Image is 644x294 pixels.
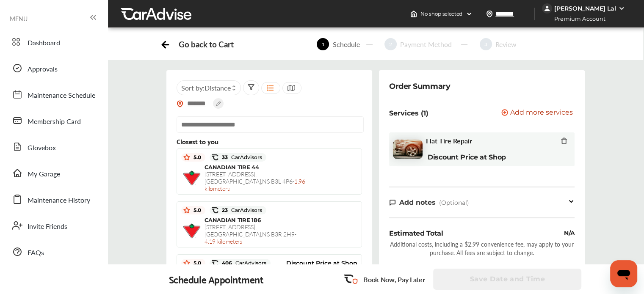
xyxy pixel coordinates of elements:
img: jVpblrzwTbfkPYzPPzSLxeg0AAAAASUVORK5CYII= [542,3,552,14]
img: star_icon.59ea9307.svg [183,207,190,214]
iframe: Button to launch messaging window [610,260,637,287]
b: Discount Price at Shop [428,153,506,161]
a: Dashboard [8,31,100,53]
span: 33 [218,154,262,161]
span: 1.96 kilometers [205,177,305,192]
img: star_icon.59ea9307.svg [183,154,190,161]
span: (Optional) [439,199,469,206]
div: [PERSON_NAME] Lal [554,5,616,12]
div: Order Summary [389,80,450,92]
div: Additional costs, including a $2.99 convenience fee, may apply to your purchase. All fees are sub... [389,240,575,257]
div: Review [492,39,520,49]
div: Schedule [329,39,363,49]
div: N/A [564,228,575,238]
span: 23 [218,207,262,214]
img: header-divider.bc55588e.svg [534,8,535,20]
a: Glovebox [8,136,100,158]
img: star_icon.59ea9307.svg [183,260,190,267]
div: Schedule Appointment [169,273,264,285]
img: location_vector_orange.38f05af8.svg [177,100,183,107]
img: logo-canadian-tire.png [183,223,200,238]
span: CarAdvisors [232,260,266,266]
a: FAQs [8,241,100,263]
a: My Garage [8,162,100,184]
span: 406 [218,260,266,267]
span: Add notes [399,198,436,206]
p: Services (1) [389,109,428,117]
div: Payment Method [397,39,455,49]
p: Book Now, Pay Later [363,275,425,284]
img: location_vector.a44bc228.svg [486,11,493,17]
span: [STREET_ADDRESS] , [GEOGRAPHIC_DATA] , NS B3L 4P6 - [205,170,305,192]
span: CarAdvisors [228,154,262,160]
span: CANADIAN TIRE 186 [205,217,261,223]
span: 2 [384,38,397,50]
span: Add more services [510,109,573,117]
span: Distance [205,83,231,93]
a: Add more services [501,109,575,117]
span: CarAdvisors [228,207,262,213]
span: Flat Tire Repair [426,137,472,145]
span: 3 [480,38,492,50]
div: Estimated Total [389,228,443,238]
img: WGsFRI8htEPBVLJbROoPRyZpYNWhNONpIPPETTm6eUC0GeLEiAAAAAElFTkSuQmCC [618,5,625,12]
span: FAQs [28,247,44,258]
span: Dashboard [28,38,60,49]
span: 5.0 [190,154,201,161]
img: caradvise_icon.5c74104a.svg [212,260,218,267]
a: Invite Friends [8,214,100,236]
img: flat-tire-repair-thumb.jpg [393,140,423,159]
img: caradvise_icon.5c74104a.svg [212,154,218,161]
div: Go back to Cart [179,39,233,49]
img: header-home-logo.8d720a4f.svg [410,11,417,17]
span: 5.0 [190,207,201,214]
span: Maintenance Schedule [28,90,95,101]
img: caradvise_icon.5c74104a.svg [212,207,218,214]
span: Premium Account [543,14,612,23]
span: 1 [317,38,329,50]
img: header-down-arrow.9dd2ce7d.svg [466,11,473,17]
div: Discount Price at Shop [271,257,357,269]
span: Sort by : [181,83,231,93]
a: Approvals [8,57,100,79]
img: logo-canadian-tire.png [183,170,200,185]
a: Membership Card [8,110,100,132]
a: Maintenance Schedule [8,83,100,105]
span: Glovebox [28,143,56,154]
a: Maintenance History [8,188,100,210]
span: 4.19 kilometers [205,237,242,245]
span: MENU [10,15,28,22]
img: note-icon.db9493fa.svg [389,199,396,206]
span: Maintenance History [28,195,90,206]
span: CANADIAN TIRE 44 [205,164,259,170]
span: [STREET_ADDRESS] , [GEOGRAPHIC_DATA] , NS B3R 2H9 - [205,223,296,245]
div: Closest to you [177,137,362,145]
span: No shop selected [420,11,462,17]
span: My Garage [28,169,60,180]
span: Membership Card [28,116,81,127]
span: Approvals [28,64,58,75]
button: Add more services [501,109,573,117]
span: 5.0 [190,260,201,267]
span: Invite Friends [28,221,67,232]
